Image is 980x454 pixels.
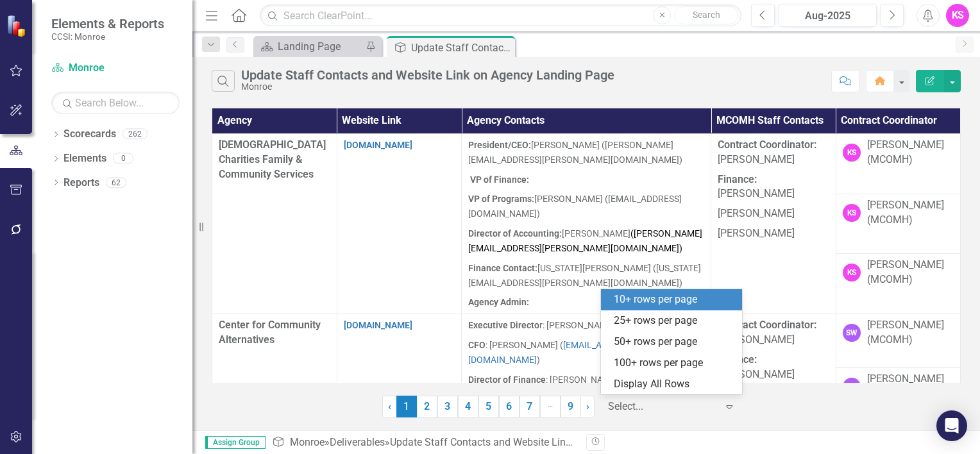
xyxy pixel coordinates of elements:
strong: Contract Coordinator: [718,319,816,331]
button: KS [946,4,969,27]
div: SW [843,378,861,396]
strong: Director of Finance [468,374,546,385]
button: Search [674,6,738,24]
span: : [PERSON_NAME] ( ) [468,340,637,365]
div: Update Staff Contacts and Website Link on Agency Landing Page [241,68,614,82]
span: [DEMOGRAPHIC_DATA] Charities Family & Community Services [219,139,326,180]
div: KS [843,144,861,162]
div: 25+ rows per page [614,314,734,328]
a: [PERSON_NAME][EMAIL_ADDRESS][PERSON_NAME][DOMAIN_NAME] [468,228,702,253]
a: [DOMAIN_NAME] [344,320,412,330]
p: [PERSON_NAME] [718,224,829,241]
span: [PERSON_NAME] [468,228,702,253]
span: › [586,400,589,412]
td: Double-Click to Edit [836,254,961,314]
div: SW [843,324,861,342]
div: [PERSON_NAME] (MCOMH) [867,318,954,348]
div: Open Intercom Messenger [936,410,967,441]
span: Search [693,10,720,20]
a: 4 [458,396,478,417]
span: r: [PERSON_NAME], Esq [468,320,634,330]
a: Landing Page [257,38,362,55]
div: Display All Rows [614,377,734,392]
strong: VP of Finance: [470,174,529,185]
div: 62 [106,177,126,188]
td: Double-Click to Edit [836,133,961,194]
div: 10+ rows per page [614,292,734,307]
td: Double-Click to Edit [836,367,961,421]
small: CCSI: Monroe [51,31,164,42]
strong: Contract Coordinator: [718,139,816,151]
span: ‹ [388,400,391,412]
div: [PERSON_NAME] (MCOMH) [867,138,954,167]
a: Monroe [290,436,325,448]
p: [PERSON_NAME] [718,138,829,170]
div: 50+ rows per page [614,335,734,349]
div: Landing Page [278,38,362,55]
a: 6 [499,396,520,417]
div: [PERSON_NAME] (MCOMH) [867,372,954,401]
p: [PERSON_NAME] [718,170,829,205]
div: » » [272,435,577,450]
strong: Finance: [718,173,757,185]
strong: President/CEO: [468,140,531,150]
div: Monroe [241,82,614,92]
div: 0 [113,153,133,164]
span: Center for Community Alternatives [219,319,321,346]
a: [EMAIL_ADDRESS][DOMAIN_NAME] [468,340,637,365]
a: Elements [63,151,106,166]
a: Deliverables [330,436,385,448]
img: ClearPoint Strategy [6,15,29,37]
span: Elements & Reports [51,16,164,31]
a: 7 [520,396,540,417]
div: Update Staff Contacts and Website Link on Agency Landing Page [390,436,686,448]
div: 262 [122,129,148,140]
input: Search ClearPoint... [260,4,741,27]
strong: Director of Accounting: [468,228,562,239]
input: Search Below... [51,92,180,114]
div: [PERSON_NAME] (MCOMH) [867,198,954,228]
span: : [PERSON_NAME] ( ) [468,374,697,399]
a: 9 [561,396,581,417]
div: Update Staff Contacts and Website Link on Agency Landing Page [411,40,512,56]
a: [DOMAIN_NAME] [344,140,412,150]
div: 100+ rows per page [614,356,734,371]
td: Double-Click to Edit [836,314,961,368]
div: Aug-2025 [783,8,872,24]
p: [PERSON_NAME] [718,204,829,224]
a: Scorecards [63,127,116,142]
span: ( ) [468,228,702,253]
strong: CFO [468,340,486,350]
button: Aug-2025 [779,4,877,27]
a: Monroe [51,61,180,76]
td: Double-Click to Edit [337,133,462,314]
span: [PERSON_NAME] ([PERSON_NAME][EMAIL_ADDRESS][PERSON_NAME][DOMAIN_NAME]) [468,140,682,165]
div: [PERSON_NAME] (MCOMH) [867,258,954,287]
strong: VP of Programs: [468,194,534,204]
div: KS [843,204,861,222]
strong: Executive Directo [468,320,539,330]
a: 2 [417,396,437,417]
a: 3 [437,396,458,417]
span: [PERSON_NAME] [718,319,816,346]
div: KS [843,264,861,282]
span: [US_STATE][PERSON_NAME] ([US_STATE][EMAIL_ADDRESS][PERSON_NAME][DOMAIN_NAME]) [468,263,701,288]
strong: Finance Contact: [468,263,537,273]
td: Double-Click to Edit [462,133,711,314]
td: Double-Click to Edit [836,194,961,254]
span: Assign Group [205,436,266,449]
td: Double-Click to Edit [711,133,836,314]
span: 1 [396,396,417,417]
strong: Agency Admin: [468,297,529,307]
span: [PERSON_NAME] ([EMAIL_ADDRESS][DOMAIN_NAME]) [468,194,682,219]
a: 5 [478,396,499,417]
a: Reports [63,176,99,190]
p: [PERSON_NAME] [718,350,829,385]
